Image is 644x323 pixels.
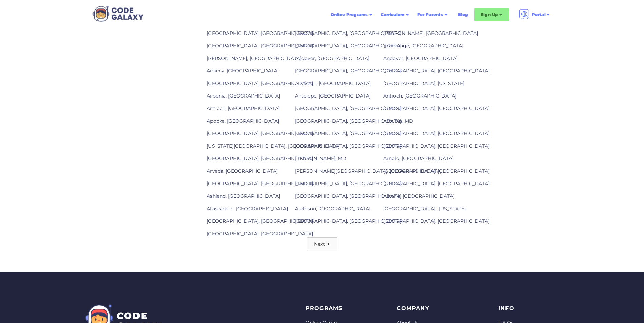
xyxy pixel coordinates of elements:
[383,118,413,124] a: Arbutus, MD
[314,241,325,247] div: Next
[397,304,452,313] p: Company
[454,8,472,21] a: Blog
[295,206,370,212] a: Atchison, [GEOGRAPHIC_DATA]
[295,105,401,111] a: [GEOGRAPHIC_DATA], [GEOGRAPHIC_DATA]
[383,180,490,187] a: [GEOGRAPHIC_DATA], [GEOGRAPHIC_DATA]
[295,118,401,124] a: [GEOGRAPHIC_DATA], [GEOGRAPHIC_DATA]
[207,206,288,212] a: Atascadero, [GEOGRAPHIC_DATA]
[331,11,368,18] div: Online Programs
[295,193,401,199] a: [GEOGRAPHIC_DATA], [GEOGRAPHIC_DATA]
[207,218,313,224] a: [GEOGRAPHIC_DATA], [GEOGRAPHIC_DATA]
[295,43,401,49] a: [GEOGRAPHIC_DATA], [GEOGRAPHIC_DATA]
[295,143,401,149] a: [GEOGRAPHIC_DATA], [GEOGRAPHIC_DATA]
[383,55,458,61] a: Andover, [GEOGRAPHIC_DATA]
[295,80,371,86] a: Anniston, [GEOGRAPHIC_DATA]
[295,30,401,36] a: [GEOGRAPHIC_DATA], [GEOGRAPHIC_DATA]
[383,93,456,99] a: Antioch, [GEOGRAPHIC_DATA]
[207,55,301,61] a: [PERSON_NAME], [GEOGRAPHIC_DATA]
[383,68,490,74] a: [GEOGRAPHIC_DATA], [GEOGRAPHIC_DATA]
[383,155,454,161] a: Arnold, [GEOGRAPHIC_DATA]
[306,304,351,313] p: PROGRAMS
[207,93,280,99] a: Ansonia, [GEOGRAPHIC_DATA]
[207,30,313,36] a: [GEOGRAPHIC_DATA], [GEOGRAPHIC_DATA]
[207,68,279,74] a: Ankeny, [GEOGRAPHIC_DATA]
[383,206,466,212] a: [GEOGRAPHIC_DATA] , [US_STATE]
[532,11,546,18] div: Portal
[295,218,401,224] a: [GEOGRAPHIC_DATA], [GEOGRAPHIC_DATA]
[481,11,498,18] div: Sign Up
[413,8,452,21] div: For Parents
[327,8,376,21] div: Online Programs
[383,218,490,224] a: [GEOGRAPHIC_DATA], [GEOGRAPHIC_DATA]
[207,155,313,161] a: [GEOGRAPHIC_DATA], [GEOGRAPHIC_DATA]
[207,130,313,136] a: [GEOGRAPHIC_DATA], [GEOGRAPHIC_DATA]
[383,43,463,49] a: Anchorage, [GEOGRAPHIC_DATA]
[474,8,509,21] div: Sign Up
[383,168,490,174] a: [GEOGRAPHIC_DATA], [GEOGRAPHIC_DATA]
[207,180,313,187] a: [GEOGRAPHIC_DATA], [GEOGRAPHIC_DATA]
[207,105,280,111] a: Antioch, [GEOGRAPHIC_DATA]
[207,231,313,237] a: [GEOGRAPHIC_DATA], [GEOGRAPHIC_DATA]
[383,130,490,136] a: [GEOGRAPHIC_DATA], [GEOGRAPHIC_DATA]
[515,7,554,22] div: Portal
[207,168,278,174] a: Arvada, [GEOGRAPHIC_DATA]
[207,143,340,149] a: [US_STATE][GEOGRAPHIC_DATA], [GEOGRAPHIC_DATA]
[383,30,478,36] a: [PERSON_NAME], [GEOGRAPHIC_DATA]
[207,193,280,199] a: Ashland, [GEOGRAPHIC_DATA]
[383,193,455,199] a: Astoria, [GEOGRAPHIC_DATA]
[417,11,443,18] div: For Parents
[383,105,490,111] a: [GEOGRAPHIC_DATA], [GEOGRAPHIC_DATA]
[295,68,401,74] a: [GEOGRAPHIC_DATA], [GEOGRAPHIC_DATA]
[295,180,401,187] a: [GEOGRAPHIC_DATA], [GEOGRAPHIC_DATA]
[498,304,514,313] p: info
[383,80,464,86] a: [GEOGRAPHIC_DATA], [US_STATE]
[207,118,279,124] a: Apopka, [GEOGRAPHIC_DATA]
[207,43,313,49] a: [GEOGRAPHIC_DATA], [GEOGRAPHIC_DATA]
[295,168,442,174] a: [PERSON_NAME][GEOGRAPHIC_DATA], [GEOGRAPHIC_DATA]
[307,237,337,251] a: Next Page
[295,155,346,161] a: [PERSON_NAME], MD
[383,143,490,149] a: [GEOGRAPHIC_DATA], [GEOGRAPHIC_DATA]
[381,11,404,18] div: Curriculum
[207,80,313,86] a: [GEOGRAPHIC_DATA], [GEOGRAPHIC_DATA]
[295,130,401,136] a: [GEOGRAPHIC_DATA], [GEOGRAPHIC_DATA]
[295,55,369,61] a: Andover, [GEOGRAPHIC_DATA]
[295,93,371,99] a: Antelope, [GEOGRAPHIC_DATA]
[376,8,413,21] div: Curriculum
